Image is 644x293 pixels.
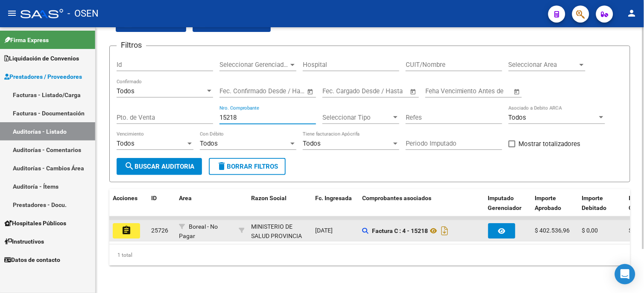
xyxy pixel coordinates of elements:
span: Importe Debitado [582,195,607,211]
datatable-header-cell: Comprobantes asociados [359,189,485,227]
mat-icon: menu [7,8,17,18]
span: Boreal - No Pagar [179,223,218,240]
mat-icon: person [627,8,637,18]
span: Hospitales Públicos [4,218,66,228]
input: Start date [322,87,350,95]
datatable-header-cell: Razon Social [248,189,312,227]
span: Acciones [113,195,138,201]
span: - OSEN [67,4,99,23]
span: Seleccionar Tipo [322,114,392,121]
span: Razon Social [251,195,287,201]
span: Buscar Auditoria [124,163,194,170]
span: Firma Express [4,35,49,45]
datatable-header-cell: Importe Aprobado [532,189,579,227]
span: Borrar Filtros [217,163,278,170]
div: MINISTERIO DE SALUD PROVINCIA DE [GEOGRAPHIC_DATA] [251,222,309,261]
span: [DATE] [315,227,333,234]
span: Prestadores / Proveedores [4,72,82,81]
datatable-header-cell: Area [176,189,235,227]
i: Descargar documento [439,224,450,238]
strong: Factura C : 4 - 15218 [372,227,428,234]
input: Start date [220,87,247,95]
datatable-header-cell: Fc. Ingresada [312,189,359,227]
datatable-header-cell: Acciones [109,189,148,227]
span: Datos de contacto [4,255,60,264]
span: Todos [117,140,135,147]
span: Todos [303,140,321,147]
datatable-header-cell: ID [148,189,176,227]
button: Buscar Auditoria [117,158,202,175]
span: Imputado Gerenciador [488,195,522,211]
span: Importe Aprobado [535,195,562,211]
span: $ 402.536,96 [535,227,570,234]
span: Todos [117,87,135,95]
span: $ 0,00 [582,227,598,234]
span: Seleccionar Gerenciador [220,61,289,69]
span: ID [151,195,157,201]
datatable-header-cell: Imputado Gerenciador [485,189,532,227]
h3: Filtros [117,39,146,51]
span: Todos [200,140,218,147]
div: - 30711137757 [251,222,308,240]
span: Seleccionar Area [509,61,578,69]
button: Open calendar [409,87,419,97]
button: Open calendar [512,87,522,97]
span: Fc. Ingresada [315,195,352,201]
mat-icon: assignment [121,225,132,236]
span: Area [179,195,192,201]
datatable-header-cell: Importe Debitado [579,189,626,227]
div: Open Intercom Messenger [615,264,635,284]
span: Exportar CSV [123,20,179,28]
span: Instructivos [4,237,44,246]
div: 1 total [109,244,630,266]
button: Open calendar [306,87,316,97]
span: Todos [509,114,527,121]
span: 25726 [151,227,168,234]
input: End date [358,87,399,95]
span: Liquidación de Convenios [4,54,79,63]
input: End date [255,87,296,95]
button: Borrar Filtros [209,158,286,175]
mat-icon: delete [217,161,227,171]
span: Mostrar totalizadores [519,139,581,149]
span: Comprobantes asociados [362,195,431,201]
mat-icon: search [124,161,135,171]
